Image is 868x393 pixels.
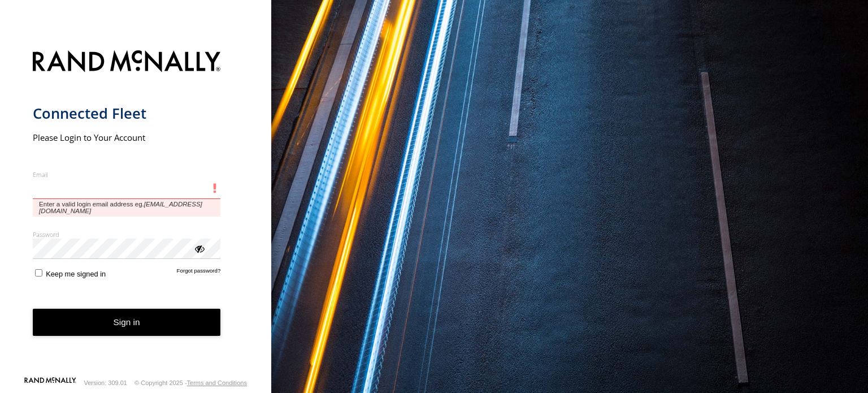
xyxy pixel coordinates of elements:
[33,104,221,123] h1: Connected Fleet
[33,44,239,376] form: main
[33,199,221,217] span: Enter a valid login email address eg.
[134,379,247,386] div: © Copyright 2025 -
[33,309,221,336] button: Sign in
[33,132,221,143] h2: Please Login to Your Account
[33,170,221,179] label: Email
[46,270,106,278] span: Keep me signed in
[24,377,76,388] a: Visit our Website
[35,269,42,277] input: Keep me signed in
[193,243,205,254] div: ViewPassword
[84,379,127,386] div: Version: 309.01
[39,201,202,214] em: [EMAIL_ADDRESS][DOMAIN_NAME]
[177,267,221,278] a: Forgot password?
[33,230,221,239] label: Password
[33,48,221,77] img: Rand McNally
[187,379,247,386] a: Terms and Conditions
